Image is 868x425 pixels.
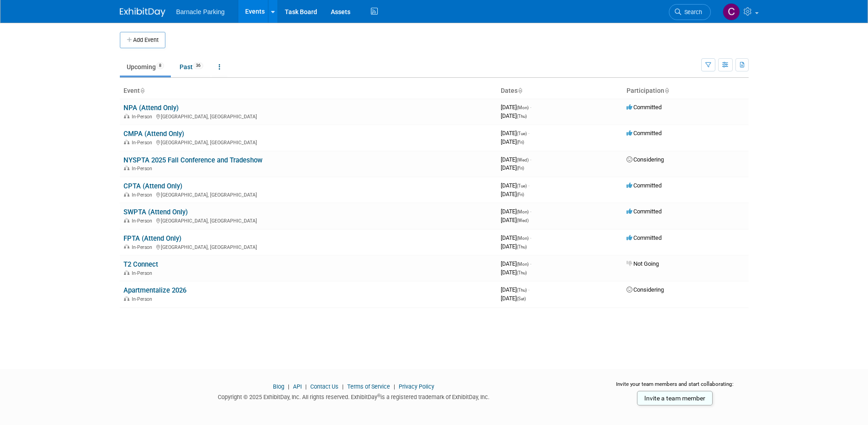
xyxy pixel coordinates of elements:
span: (Mon) [517,105,529,110]
img: In-Person Event [124,166,129,170]
span: (Tue) [517,131,527,136]
span: Considering [627,156,664,163]
span: - [528,286,529,293]
span: Considering [627,286,664,293]
span: [DATE] [501,269,527,276]
span: (Mon) [517,209,529,214]
span: 36 [193,62,203,69]
a: Blog [273,383,284,390]
img: In-Person Event [124,270,129,275]
span: [DATE] [501,208,531,215]
span: [DATE] [501,156,531,163]
img: In-Person Event [124,218,129,223]
a: Terms of Service [347,383,390,390]
span: In-Person [132,114,155,120]
div: Copyright © 2025 ExhibitDay, Inc. All rights reserved. ExhibitDay is a registered trademark of Ex... [120,391,588,401]
a: T2 Connect [123,260,158,268]
div: [GEOGRAPHIC_DATA], [GEOGRAPHIC_DATA] [123,112,493,120]
div: [GEOGRAPHIC_DATA], [GEOGRAPHIC_DATA] [123,138,493,146]
th: Participation [623,83,749,99]
span: In-Person [132,192,155,198]
span: Committed [627,234,662,241]
a: Upcoming8 [120,58,171,76]
a: Sort by Start Date [518,87,522,94]
span: Committed [627,130,662,137]
img: In-Person Event [124,140,129,144]
span: (Tue) [517,183,527,188]
span: Committed [627,104,662,111]
span: [DATE] [501,164,524,171]
a: Sort by Participation Type [664,87,669,94]
span: (Thu) [517,244,527,249]
span: In-Person [132,218,155,224]
span: (Mon) [517,262,529,267]
img: In-Person Event [124,192,129,197]
button: Add Event [120,32,165,48]
a: FPTA (Attend Only) [123,234,181,243]
a: CPTA (Attend Only) [123,182,182,190]
span: [DATE] [501,130,529,137]
a: NPA (Attend Only) [123,104,179,112]
span: (Fri) [517,140,524,145]
span: In-Person [132,140,155,146]
a: Invite a team member [637,391,713,405]
span: (Thu) [517,114,527,119]
span: [DATE] [501,104,531,111]
span: [DATE] [501,243,527,250]
div: Invite your team members and start collaborating: [601,380,749,394]
span: Search [681,9,702,15]
span: [DATE] [501,217,529,223]
span: Barnacle Parking [176,8,225,15]
a: Sort by Event Name [140,87,144,94]
span: [DATE] [501,295,526,302]
a: Privacy Policy [399,383,434,390]
span: 8 [156,62,164,69]
span: | [286,383,292,390]
div: [GEOGRAPHIC_DATA], [GEOGRAPHIC_DATA] [123,217,493,224]
a: Search [669,4,711,20]
span: (Fri) [517,166,524,171]
span: | [340,383,346,390]
span: In-Person [132,270,155,276]
a: CMPA (Attend Only) [123,130,184,138]
sup: ® [377,393,380,398]
span: | [303,383,309,390]
img: In-Person Event [124,296,129,301]
span: [DATE] [501,138,524,145]
th: Dates [497,83,623,99]
a: Past36 [173,58,210,76]
span: (Sat) [517,296,526,301]
img: ExhibitDay [120,8,165,17]
div: [GEOGRAPHIC_DATA], [GEOGRAPHIC_DATA] [123,243,493,250]
span: - [530,156,531,163]
span: - [530,208,531,215]
span: (Fri) [517,192,524,197]
span: [DATE] [501,182,529,189]
img: In-Person Event [124,244,129,249]
span: - [528,182,529,189]
a: Contact Us [310,383,339,390]
span: | [391,383,397,390]
span: [DATE] [501,191,524,197]
span: - [528,130,529,137]
span: - [530,104,531,111]
span: [DATE] [501,286,529,293]
a: NYSPTA 2025 Fall Conference and Tradeshow [123,156,262,164]
span: Committed [627,182,662,189]
span: [DATE] [501,112,527,119]
span: In-Person [132,166,155,172]
div: [GEOGRAPHIC_DATA], [GEOGRAPHIC_DATA] [123,191,493,198]
span: Committed [627,208,662,215]
span: - [530,234,531,241]
span: (Thu) [517,270,527,275]
span: (Thu) [517,288,527,293]
span: In-Person [132,244,155,250]
span: [DATE] [501,234,531,241]
img: In-Person Event [124,114,129,118]
a: Apartmentalize 2026 [123,286,186,294]
span: Not Going [627,260,659,267]
a: API [293,383,302,390]
span: (Wed) [517,218,529,223]
a: SWPTA (Attend Only) [123,208,188,216]
th: Event [120,83,497,99]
